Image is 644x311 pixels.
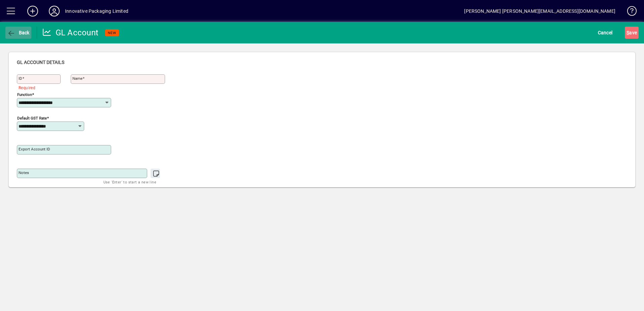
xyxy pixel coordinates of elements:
button: Back [5,27,31,39]
mat-label: ID [19,76,22,81]
mat-label: Function [17,92,32,97]
button: Save [625,27,639,39]
mat-label: Name [72,76,83,81]
button: Cancel [596,27,614,39]
span: NEW [108,31,116,35]
mat-label: Export account ID [19,147,50,151]
div: [PERSON_NAME] [PERSON_NAME][EMAIL_ADDRESS][DOMAIN_NAME] [464,6,615,16]
span: S [626,30,629,35]
span: ave [626,27,637,38]
a: Knowledge Base [622,1,636,23]
button: Profile [43,5,65,17]
button: Add [22,5,43,17]
span: Back [7,30,30,35]
span: GL account details [17,60,64,65]
mat-label: Default GST rate [17,116,47,120]
div: Innovative Packaging Limited [65,6,128,16]
span: Cancel [598,27,613,38]
mat-hint: Use 'Enter' to start a new line [103,178,156,186]
div: GL Account [42,27,99,38]
mat-label: Notes [19,170,29,175]
mat-error: Required [19,84,55,91]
